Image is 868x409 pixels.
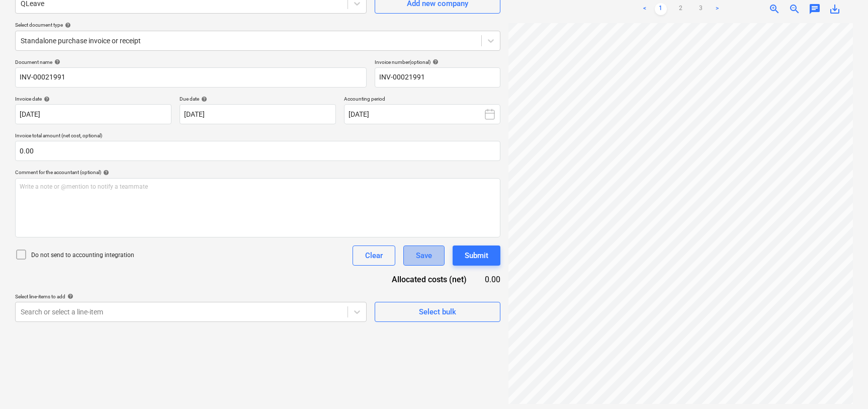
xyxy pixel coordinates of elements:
p: Invoice total amount (net cost, optional) [15,132,500,141]
div: Submit [465,249,488,262]
button: Select bulk [375,302,500,322]
span: help [52,59,60,65]
div: Invoice number (optional) [375,59,500,65]
button: [DATE] [344,104,500,124]
div: Select line-items to add [15,293,367,300]
span: help [42,96,50,102]
a: Page 3 [695,3,707,15]
div: Due date [180,96,336,102]
button: Save [403,246,445,266]
span: zoom_in [768,3,780,15]
a: Page 1 is your current page [655,3,667,15]
input: Invoice number [375,67,500,88]
div: Save [416,249,432,262]
input: Due date not specified [180,104,336,124]
div: Allocated costs (net) [370,274,483,285]
span: help [63,22,71,28]
div: Select document type [15,22,500,28]
div: 0.00 [483,274,500,285]
div: Document name [15,59,367,65]
span: chat [809,3,821,15]
span: help [101,170,109,176]
a: Previous page [639,3,651,15]
button: Submit [453,246,500,266]
span: help [199,96,207,102]
span: help [430,59,439,65]
span: save_alt [829,3,841,15]
div: Select bulk [419,305,456,318]
a: Next page [711,3,723,15]
input: Invoice total amount (net cost, optional) [15,141,500,161]
div: Invoice date [15,96,171,102]
iframe: Chat Widget [818,361,868,409]
p: Accounting period [344,96,500,104]
div: Comment for the accountant (optional) [15,169,500,176]
span: help [65,293,73,299]
p: Do not send to accounting integration [31,251,134,260]
input: Invoice date not specified [15,104,171,124]
span: zoom_out [789,3,801,15]
button: Clear [353,246,395,266]
div: Clear [365,249,383,262]
a: Page 2 [675,3,687,15]
input: Document name [15,67,367,88]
